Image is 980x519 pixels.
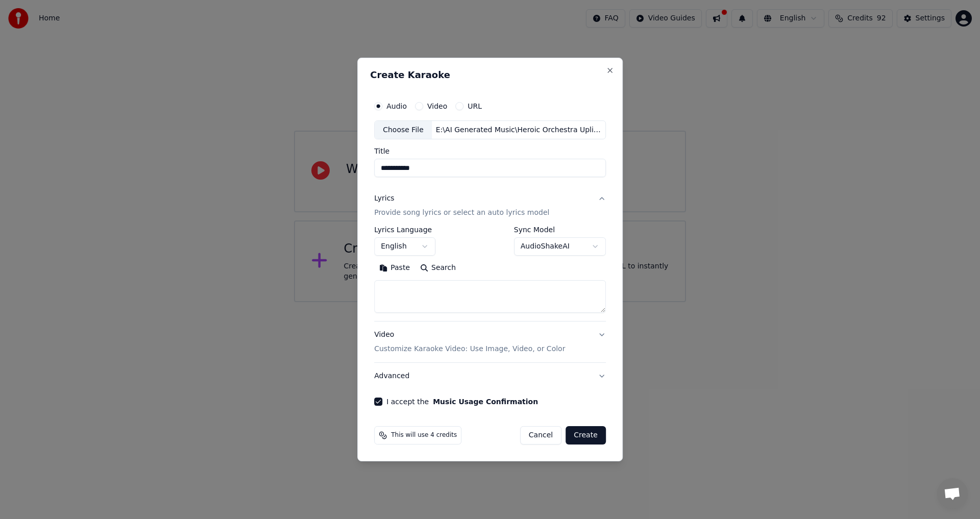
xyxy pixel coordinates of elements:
[432,125,605,135] div: E:\AI Generated Music\Heroic Orchestra Uplifting Cinematic Music\Epic Ascend.wav
[374,208,549,218] p: Provide song lyrics or select an auto lyrics model
[386,103,407,110] label: Audio
[427,103,447,110] label: Video
[514,227,606,234] label: Sync Model
[433,398,538,405] button: I accept the
[391,431,457,439] span: This will use 4 credits
[374,260,415,277] button: Paste
[566,426,606,444] button: Create
[386,398,538,405] label: I accept the
[374,148,606,155] label: Title
[374,227,606,322] div: LyricsProvide song lyrics or select an auto lyrics model
[374,322,606,363] button: VideoCustomize Karaoke Video: Use Image, Video, or Color
[374,330,565,355] div: Video
[374,344,565,354] p: Customize Karaoke Video: Use Image, Video, or Color
[370,70,610,80] h2: Create Karaoke
[374,194,394,204] div: Lyrics
[375,121,432,139] div: Choose File
[468,103,482,110] label: URL
[374,186,606,227] button: LyricsProvide song lyrics or select an auto lyrics model
[374,363,606,389] button: Advanced
[374,227,435,234] label: Lyrics Language
[415,260,461,277] button: Search
[520,426,561,444] button: Cancel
